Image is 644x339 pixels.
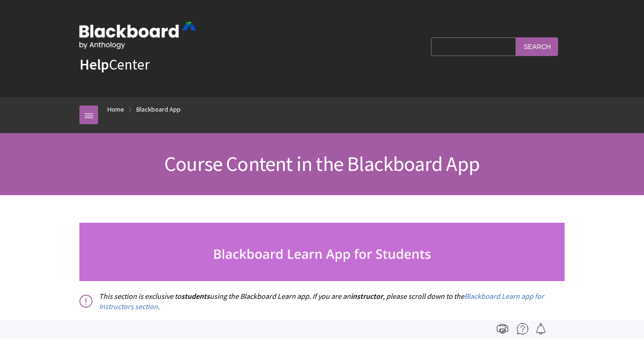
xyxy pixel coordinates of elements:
[79,22,196,49] img: Blackboard by Anthology
[99,291,544,311] a: Blackboard Learn app for Instructors section
[181,291,210,301] span: students
[516,37,558,56] input: Search
[535,323,546,334] img: Follow this page
[79,291,565,312] p: This section is exclusive to using the Blackboard Learn app. If you are an , please scroll down t...
[351,291,383,301] span: instructor
[79,55,109,74] strong: Help
[79,55,149,74] a: HelpCenter
[164,151,480,177] span: Course Content in the Blackboard App
[107,104,124,115] a: Home
[517,323,528,334] img: More help
[497,323,508,334] img: Print
[79,223,565,282] img: studnets_banner
[136,104,181,115] a: Blackboard App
